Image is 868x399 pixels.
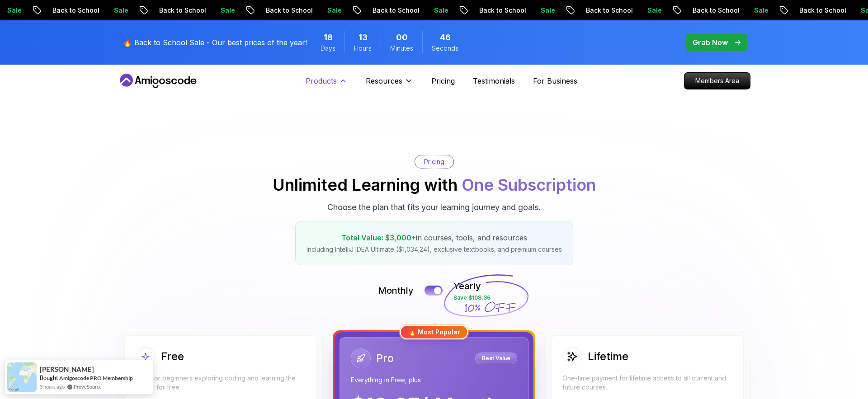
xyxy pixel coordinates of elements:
[40,383,65,390] span: 3 hours ago
[378,284,414,297] p: Monthly
[40,374,58,381] span: Bought
[431,75,455,86] a: Pricing
[161,349,184,364] h2: Free
[579,6,640,15] p: Back to School
[152,6,213,15] p: Back to School
[684,72,750,89] a: Members Area
[533,75,577,86] a: For Business
[259,6,320,15] p: Back to School
[390,44,413,53] span: Minutes
[792,6,854,15] p: Back to School
[376,351,394,366] h2: Pro
[640,6,669,15] p: Sale
[473,75,515,86] a: Testimonials
[40,366,94,373] span: [PERSON_NAME]
[306,75,348,94] button: Products
[533,6,562,15] p: Sale
[107,6,136,15] p: Sale
[359,31,368,44] span: 13 Hours
[59,375,133,381] a: Amigoscode PRO Membership
[432,44,458,53] span: Seconds
[74,383,102,390] a: ProveSource
[562,374,732,392] p: One-time payment for lifetime access to all current and future courses.
[324,31,333,44] span: 18 Days
[427,6,456,15] p: Sale
[440,31,451,44] span: 46 Seconds
[588,349,628,364] h2: Lifetime
[685,6,747,15] p: Back to School
[136,374,306,392] p: Ideal for beginners exploring coding and learning the basics for free.
[472,6,533,15] p: Back to School
[747,6,776,15] p: Sale
[306,75,337,86] p: Products
[684,73,750,89] p: Members Area
[7,362,37,392] img: provesource social proof notification image
[396,31,408,44] span: 0 Minutes
[365,6,427,15] p: Back to School
[320,6,349,15] p: Sale
[321,44,335,53] span: Days
[693,37,728,48] p: Grab Now
[366,75,402,86] p: Resources
[213,6,242,15] p: Sale
[123,37,307,48] p: 🔥 Back to School Sale - Our best prices of the year!
[366,75,413,94] button: Resources
[351,376,517,385] p: Everything in Free, plus
[45,6,107,15] p: Back to School
[476,354,516,363] p: Best Value
[354,44,372,53] span: Hours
